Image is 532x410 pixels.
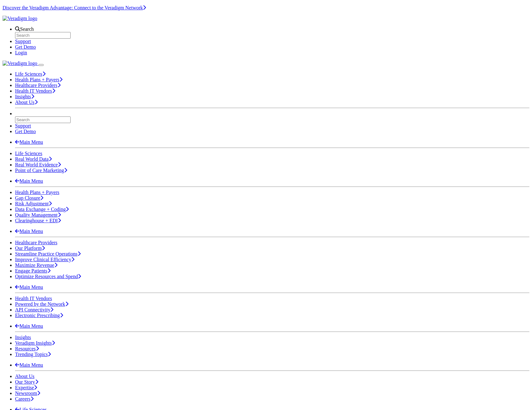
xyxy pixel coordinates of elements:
a: Careers [15,396,34,402]
a: Main Menu [15,362,43,368]
a: Real World Data [15,156,52,162]
a: Veradigm logo [3,16,37,21]
a: Health Plans + Payers [15,77,62,82]
a: Get Demo [15,44,36,50]
a: API Connectivity [15,307,53,312]
a: Veradigm logo [3,61,39,66]
a: Life Sciences [15,151,42,156]
a: Quality Management [15,212,61,218]
a: Clearinghouse + EDI [15,218,61,223]
a: Life Sciences [15,71,46,77]
a: Login [15,50,27,55]
a: Healthcare Providers [15,83,61,88]
a: Resources [15,346,39,351]
a: Improve Clinical Efficiency [15,257,74,262]
a: Optimize Resources and Spend [15,274,81,279]
button: Toggle Navigation Menu [39,64,44,66]
a: Get Demo [15,129,36,134]
a: Point of Care Marketing [15,168,67,173]
a: Data Exchange + Coding [15,207,69,212]
a: Search [15,26,34,32]
a: Powered by the Network [15,301,68,307]
a: Support [15,39,31,44]
section: Covid alert [3,5,529,11]
a: Health IT Vendors [15,296,52,301]
a: Newsroom [15,391,40,396]
a: Real World Evidence [15,162,61,167]
a: Health IT Vendors [15,88,55,94]
a: Main Menu [15,284,43,290]
a: Insights [15,335,31,340]
a: Main Menu [15,139,43,145]
a: Discover the Veradigm Advantage: Connect to the Veradigm NetworkLearn More [3,5,146,10]
a: Gap Closure [15,195,43,201]
a: Support [15,123,31,128]
a: Insights [15,94,34,99]
a: Main Menu [15,229,43,234]
input: Search [15,32,71,39]
img: Veradigm logo [3,16,37,21]
a: Our Story [15,379,38,385]
a: Maximize Revenue [15,262,57,268]
a: Healthcare Providers [15,240,57,245]
span: Learn More [143,5,146,10]
a: Main Menu [15,323,43,329]
a: Main Menu [15,178,43,184]
a: Engage Patients [15,268,51,273]
a: About Us [15,374,35,379]
a: Expertise [15,385,37,390]
a: Risk Adjustment [15,201,52,206]
a: Health Plans + Payers [15,190,59,195]
input: Search [15,116,71,123]
a: Trending Topics [15,352,51,357]
a: About Us [15,100,38,105]
a: Veradigm Insights [15,340,55,346]
a: Electronic Prescribing [15,313,63,318]
a: Our Platform [15,245,45,251]
a: Streamline Practice Operations [15,251,81,256]
img: Veradigm logo [3,61,37,66]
